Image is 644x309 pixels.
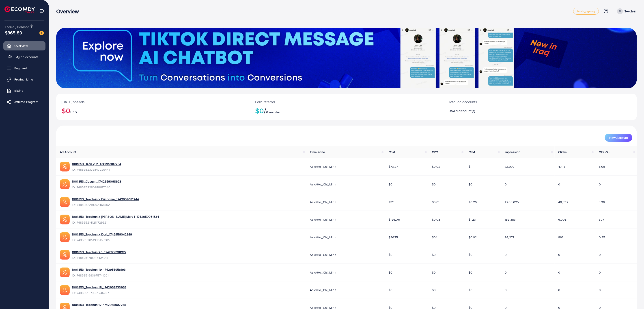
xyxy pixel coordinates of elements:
span: $1 [469,164,472,169]
span: $0 [389,182,392,187]
h2: $0 [62,106,244,115]
a: 1001853_Teechan 19_1742958956193 [72,267,126,272]
iframe: Chat [625,289,641,306]
span: Asia/Ho_Chi_Minh [310,288,336,292]
span: $0.92 [469,235,477,239]
span: 0 [558,252,560,257]
a: 1001853_Teechan x Dori_1742959042949 [72,232,132,237]
p: Earn referral [255,99,438,104]
span: $0 [389,288,392,292]
img: ic-ads-acc.e4c84228.svg [60,268,70,277]
span: 0 member [266,110,281,114]
span: 0 [558,270,560,275]
span: ID: 7485951579561246737 [72,291,126,295]
span: Billing [14,88,23,93]
span: Asia/Ho_Chi_Minh [310,200,336,204]
span: $0.03 [432,217,440,222]
a: Teechan [615,8,637,14]
span: Cost [389,150,395,154]
span: Asia/Ho_Chi_Minh [310,235,336,239]
p: Teechan [625,9,637,14]
a: Overview [3,41,45,50]
span: 0 [599,270,601,275]
span: ID: 7485951693675741201 [72,273,126,278]
span: ID: 7485952219972468752 [72,202,139,207]
a: 1001853_Teechan 18_1742958933953 [72,285,126,289]
a: 1001853_Teechan x Funhome_1742959081244 [72,197,139,201]
span: $0 [432,182,436,187]
a: black_agency [573,8,599,15]
span: CTR (%) [599,150,609,154]
span: 3.36 [599,200,605,204]
span: 0 [558,288,560,292]
span: 0 [558,182,560,187]
span: $0 [469,270,472,275]
span: black_agency [577,10,595,13]
span: 0 [505,270,507,275]
a: Product Links [3,75,45,84]
span: ID: 7485952379847229441 [72,167,121,172]
a: 1001853_Cesyvn_1742959098623 [72,179,121,184]
span: 893 [558,235,564,239]
span: $0 [469,288,472,292]
span: 0 [599,182,601,187]
img: ic-ads-acc.e4c84228.svg [60,285,70,295]
span: $315 [389,200,395,204]
span: $0.01 [432,200,440,204]
span: $365.89 [5,29,22,36]
span: $0 [432,288,436,292]
span: 0.95 [599,235,605,239]
span: $86.75 [389,235,398,239]
img: ic-ads-acc.e4c84228.svg [60,162,70,172]
p: Total ad accounts [449,99,583,104]
span: My ad accounts [15,55,38,59]
span: 6.05 [599,164,605,169]
span: 72,999 [505,164,515,169]
span: $73.27 [389,164,398,169]
span: $0 [469,252,472,257]
span: $0 [432,252,436,257]
img: menu [39,9,45,14]
a: Payment [3,64,45,73]
span: 0 [505,182,507,187]
span: $0.26 [469,200,477,204]
span: CPM [469,150,475,154]
span: $0 [432,270,436,275]
span: 40,332 [558,200,568,204]
img: ic-ads-acc.e4c84228.svg [60,215,70,224]
a: 1001853_Trân vị 2_1742959117234 [72,162,121,166]
img: logo [4,6,35,13]
img: image [39,31,44,35]
span: 0 [599,252,601,257]
a: Affiliate Program [3,97,45,106]
span: Asia/Ho_Chi_Minh [310,270,336,275]
span: 0 [599,288,601,292]
button: New Account [605,134,632,142]
span: Product Links [14,77,34,82]
img: ic-ads-acc.e4c84228.svg [60,179,70,189]
span: / [264,105,266,116]
span: ID: 7485951785417424913 [72,255,126,260]
span: New Account [609,136,628,139]
span: 159,383 [505,217,516,222]
span: $0 [469,182,472,187]
span: ID: 7485952141211729921 [72,220,159,225]
a: 1001853_Teechan x [PERSON_NAME] Mart 1_1742959061534 [72,214,159,219]
span: Overview [14,44,28,48]
span: ID: 7485952051936165905 [72,238,132,242]
span: Asia/Ho_Chi_Minh [310,164,336,169]
span: Ad Account [60,150,76,154]
span: $1.23 [469,217,476,222]
img: ic-ads-acc.e4c84228.svg [60,232,70,242]
h2: 95 [449,109,583,113]
span: Asia/Ho_Chi_Minh [310,252,336,257]
span: 0 [505,252,507,257]
span: $0.1 [432,235,437,239]
span: Time Zone [310,150,325,154]
span: Asia/Ho_Chi_Minh [310,217,336,222]
span: $0.02 [432,164,440,169]
span: ID: 7485952280978817040 [72,185,121,189]
span: 0 [505,288,507,292]
a: 1001853_Teechan 20_1742958981927 [72,250,126,254]
span: USD [70,110,77,114]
